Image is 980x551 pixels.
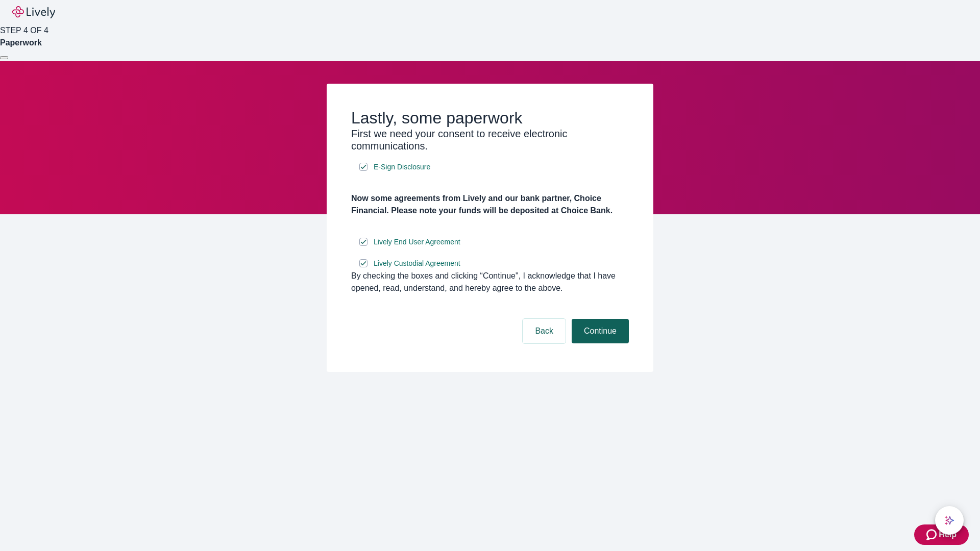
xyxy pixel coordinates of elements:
[351,108,629,128] h2: Lastly, some paperwork
[351,128,629,152] h3: First we need your consent to receive electronic communications.
[374,237,460,247] span: Lively End User Agreement
[372,236,462,248] a: e-sign disclosure document
[351,270,629,294] div: By checking the boxes and clicking “Continue", I acknowledge that I have opened, read, understand...
[935,506,964,535] button: chat
[939,529,957,541] span: Help
[372,257,462,270] a: e-sign disclosure document
[926,529,939,541] svg: Zendesk support icon
[12,6,55,18] img: Lively
[351,192,629,217] h4: Now some agreements from Lively and our bank partner, Choice Financial. Please note your funds wi...
[374,258,460,269] span: Lively Custodial Agreement
[572,319,629,343] button: Continue
[914,524,969,545] button: Zendesk support iconHelp
[374,162,430,172] span: E-Sign Disclosure
[944,515,954,525] svg: Lively AI Assistant
[372,161,432,173] a: e-sign disclosure document
[523,319,566,343] button: Back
